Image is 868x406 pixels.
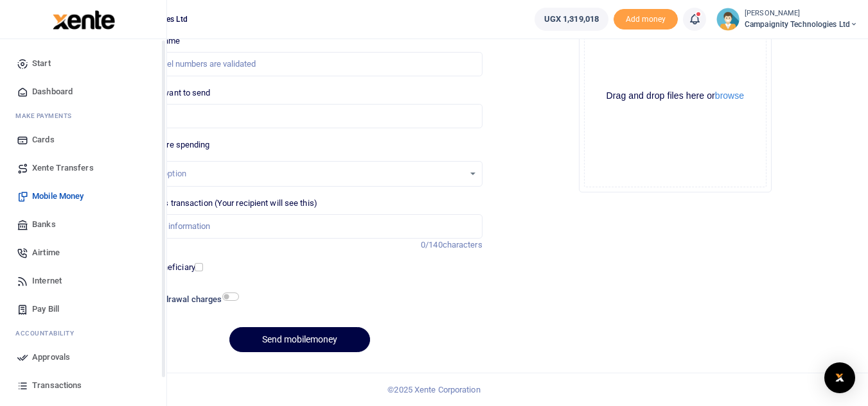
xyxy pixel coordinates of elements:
[117,104,482,128] input: UGX
[32,190,84,203] span: Mobile Money
[25,328,74,338] span: countability
[10,126,156,154] a: Cards
[32,133,55,146] span: Cards
[614,9,678,30] span: Add money
[32,85,73,98] span: Dashboard
[10,210,156,239] a: Banks
[32,275,62,287] span: Internet
[53,10,115,30] img: logo-large
[119,294,233,305] h6: Include withdrawal charges
[22,111,72,121] span: ake Payments
[10,182,156,210] a: Mobile Money
[229,327,370,352] button: Send mobilemoney
[10,78,156,106] a: Dashboard
[117,214,482,239] input: Enter extra information
[32,246,60,259] span: Airtime
[10,295,156,323] a: Pay Bill
[10,343,156,371] a: Approvals
[544,13,599,26] span: UGX 1,319,018
[745,8,858,19] small: [PERSON_NAME]
[10,239,156,267] a: Airtime
[51,14,115,24] a: logo-small logo-large logo-large
[10,49,156,78] a: Start
[10,267,156,295] a: Internet
[715,91,744,100] button: browse
[614,9,678,30] li: Toup your wallet
[421,240,443,250] span: 0/140
[117,197,317,210] label: Memo for this transaction (Your recipient will see this)
[529,8,614,31] li: Wallet ballance
[443,240,483,250] span: characters
[716,8,740,31] img: profile-user
[32,351,70,364] span: Approvals
[585,90,766,102] div: Drag and drop files here or
[824,362,855,393] div: Open Intercom Messenger
[716,8,858,31] a: profile-user [PERSON_NAME] Campaignity Technologies Ltd
[32,162,94,174] span: Xente Transfers
[10,323,156,343] li: Ac
[10,371,156,400] a: Transactions
[614,13,678,23] a: Add money
[745,19,858,30] span: Campaignity Technologies Ltd
[10,106,156,126] li: M
[32,303,59,316] span: Pay Bill
[535,8,608,31] a: UGX 1,319,018
[10,154,156,182] a: Xente Transfers
[127,167,463,180] div: Select an option
[117,52,482,76] input: MTN & Airtel numbers are validated
[32,57,51,70] span: Start
[32,218,56,231] span: Banks
[32,379,82,392] span: Transactions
